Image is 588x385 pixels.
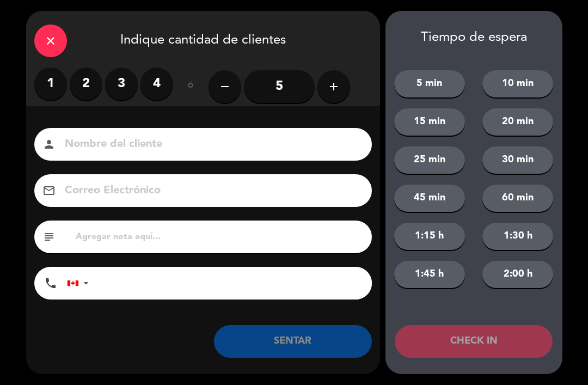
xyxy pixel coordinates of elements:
i: close [44,34,57,47]
button: CHECK IN [395,325,553,358]
input: Agregar nota aquí... [75,229,364,245]
button: 1:30 h [482,223,553,250]
button: 1:15 h [394,223,465,250]
i: email [42,184,56,197]
input: Correo Electrónico [64,181,358,200]
label: 4 [140,68,173,100]
div: ó [173,68,209,106]
button: 30 min [482,146,553,174]
button: 2:00 h [482,261,553,288]
button: 20 min [482,108,553,136]
i: add [327,80,340,93]
button: remove [209,70,241,103]
button: 60 min [482,185,553,212]
i: remove [218,80,231,93]
label: 2 [70,68,102,100]
i: phone [44,277,57,290]
i: person [42,138,56,151]
button: 10 min [482,70,553,97]
div: Indique cantidad de clientes [26,11,380,68]
label: 3 [105,68,138,100]
button: SENTAR [214,325,372,358]
button: 25 min [394,146,465,174]
div: Canada: +1 [68,267,93,299]
button: 15 min [394,108,465,136]
label: 1 [34,68,67,100]
button: 1:45 h [394,261,465,288]
input: Nombre del cliente [64,135,358,154]
i: subject [42,230,56,243]
div: Tiempo de espera [385,30,562,46]
button: 5 min [394,70,465,97]
button: add [317,70,350,103]
button: 45 min [394,185,465,212]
